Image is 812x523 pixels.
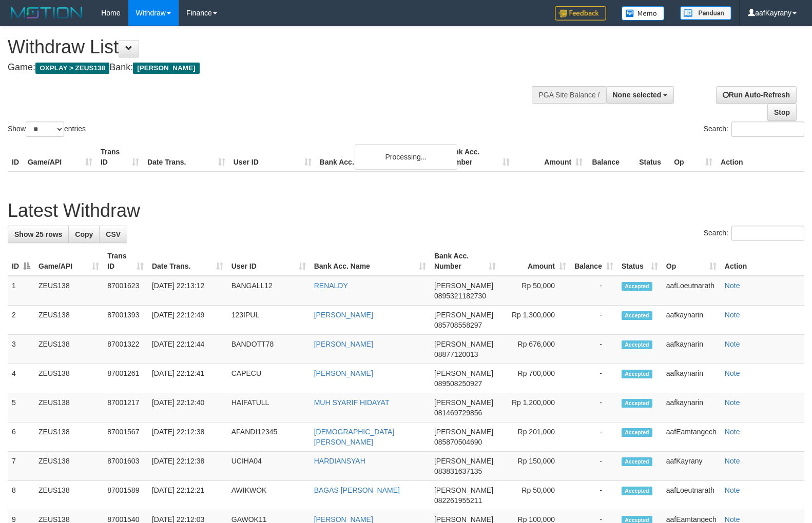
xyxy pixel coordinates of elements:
a: Run Auto-Refresh [716,86,797,104]
td: aafKayrany [662,452,721,481]
td: ZEUS138 [34,306,103,335]
td: UCIHA04 [227,452,310,481]
td: Rp 700,000 [500,364,570,393]
th: User ID [229,143,316,172]
a: Copy [68,226,100,243]
td: Rp 150,000 [500,452,570,481]
th: Trans ID [96,143,143,172]
th: Op: activate to sort column ascending [662,247,721,276]
a: [PERSON_NAME] [314,340,373,348]
td: ZEUS138 [34,276,103,306]
span: [PERSON_NAME] [434,457,493,465]
th: Op [670,143,717,172]
td: ZEUS138 [34,335,103,364]
td: 8 [8,481,34,510]
th: Action [721,247,804,276]
a: Note [725,457,740,465]
span: Copy 085870504690 to clipboard [434,438,482,446]
th: ID: activate to sort column descending [8,247,34,276]
div: Processing... [355,144,457,170]
h1: Latest Withdraw [8,200,804,221]
td: - [570,364,617,393]
span: [PERSON_NAME] [434,486,493,494]
span: Copy 08877120013 to clipboard [434,350,478,358]
span: Copy 082261955211 to clipboard [434,496,482,505]
label: Search: [704,226,804,241]
td: 2 [8,306,34,335]
td: 87001322 [103,335,148,364]
a: HARDIANSYAH [314,457,365,465]
span: Copy 0895321182730 to clipboard [434,292,486,300]
a: Note [725,340,740,348]
th: ID [8,143,24,172]
td: ZEUS138 [34,393,103,423]
span: OXPLAY > ZEUS138 [35,63,109,74]
span: [PERSON_NAME] [434,311,493,319]
a: CSV [99,226,127,243]
td: 87001393 [103,306,148,335]
td: Rp 1,200,000 [500,393,570,423]
td: 7 [8,452,34,481]
span: Accepted [622,428,652,437]
img: MOTION_logo.png [8,5,86,21]
td: [DATE] 22:12:38 [148,452,227,481]
th: Bank Acc. Name [316,143,441,172]
h4: Game: Bank: [8,63,531,73]
td: 87001261 [103,364,148,393]
td: - [570,481,617,510]
td: Rp 50,000 [500,276,570,306]
td: - [570,335,617,364]
td: Rp 201,000 [500,423,570,452]
td: - [570,306,617,335]
td: aafLoeutnarath [662,276,721,306]
a: RENALDY [314,281,348,290]
td: AFANDI12345 [227,423,310,452]
td: 4 [8,364,34,393]
span: Accepted [622,340,652,349]
span: Accepted [622,399,652,408]
td: 87001603 [103,452,148,481]
span: [PERSON_NAME] [434,428,493,436]
span: [PERSON_NAME] [133,63,199,74]
span: Copy 083831637135 to clipboard [434,467,482,475]
span: Copy 081469729856 to clipboard [434,409,482,417]
td: 87001217 [103,393,148,423]
td: aafkaynarin [662,335,721,364]
td: - [570,393,617,423]
th: Balance: activate to sort column ascending [570,247,617,276]
td: aafkaynarin [662,306,721,335]
td: Rp 676,000 [500,335,570,364]
a: Note [725,281,740,290]
h1: Withdraw List [8,37,531,57]
td: 87001623 [103,276,148,306]
td: [DATE] 22:12:49 [148,306,227,335]
td: 87001567 [103,423,148,452]
span: Accepted [622,282,652,291]
th: Balance [587,143,635,172]
span: Copy [75,230,93,238]
td: CAPECU [227,364,310,393]
th: Bank Acc. Number: activate to sort column ascending [430,247,500,276]
td: 87001589 [103,481,148,510]
td: [DATE] 22:12:38 [148,423,227,452]
a: BAGAS [PERSON_NAME] [314,486,400,494]
span: [PERSON_NAME] [434,281,493,290]
th: Status: activate to sort column ascending [617,247,662,276]
div: PGA Site Balance / [532,86,606,104]
td: ZEUS138 [34,481,103,510]
td: ZEUS138 [34,364,103,393]
img: Button%20Memo.svg [622,6,665,21]
td: [DATE] 22:13:12 [148,276,227,306]
span: Accepted [622,311,652,320]
span: Accepted [622,457,652,466]
th: Bank Acc. Number [441,143,514,172]
a: [PERSON_NAME] [314,311,373,319]
label: Search: [704,122,804,137]
td: Rp 1,300,000 [500,306,570,335]
a: Show 25 rows [8,226,69,243]
th: Game/API: activate to sort column ascending [34,247,103,276]
img: panduan.png [680,6,731,20]
th: Amount [514,143,587,172]
td: BANDOTT78 [227,335,310,364]
td: [DATE] 22:12:41 [148,364,227,393]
